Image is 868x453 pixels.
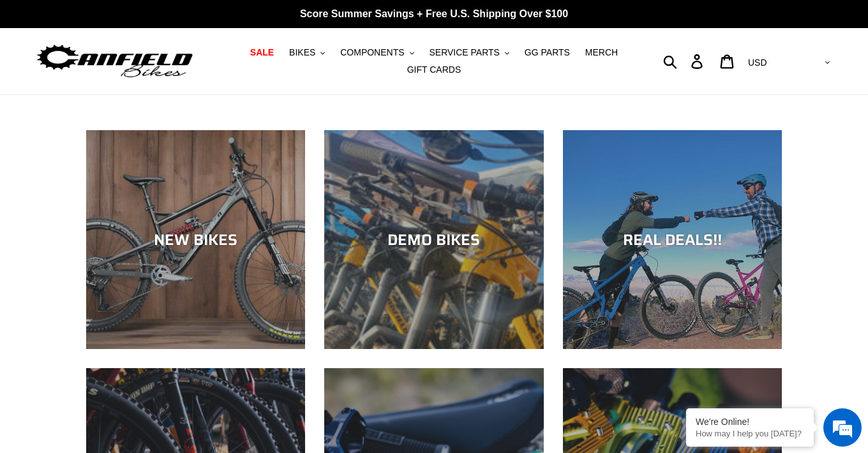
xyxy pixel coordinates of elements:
span: GG PARTS [525,47,570,58]
button: SERVICE PARTS [423,44,515,61]
span: SALE [250,47,274,58]
p: How may I help you today? [696,429,804,438]
a: GG PARTS [518,44,576,61]
a: DEMO BIKES [324,130,543,349]
button: BIKES [283,44,331,61]
div: NEW BIKES [86,230,305,249]
span: COMPONENTS [340,47,404,58]
span: MERCH [585,47,618,58]
span: SERVICE PARTS [429,47,499,58]
span: GIFT CARDS [407,64,461,75]
a: MERCH [579,44,624,61]
button: COMPONENTS [334,44,420,61]
div: REAL DEALS!! [563,230,782,249]
div: We're Online! [696,417,804,427]
a: GIFT CARDS [401,61,468,78]
a: SALE [244,44,280,61]
span: BIKES [289,47,315,58]
a: REAL DEALS!! [563,130,782,349]
a: NEW BIKES [86,130,305,349]
div: DEMO BIKES [324,230,543,249]
img: Canfield Bikes [35,41,195,82]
